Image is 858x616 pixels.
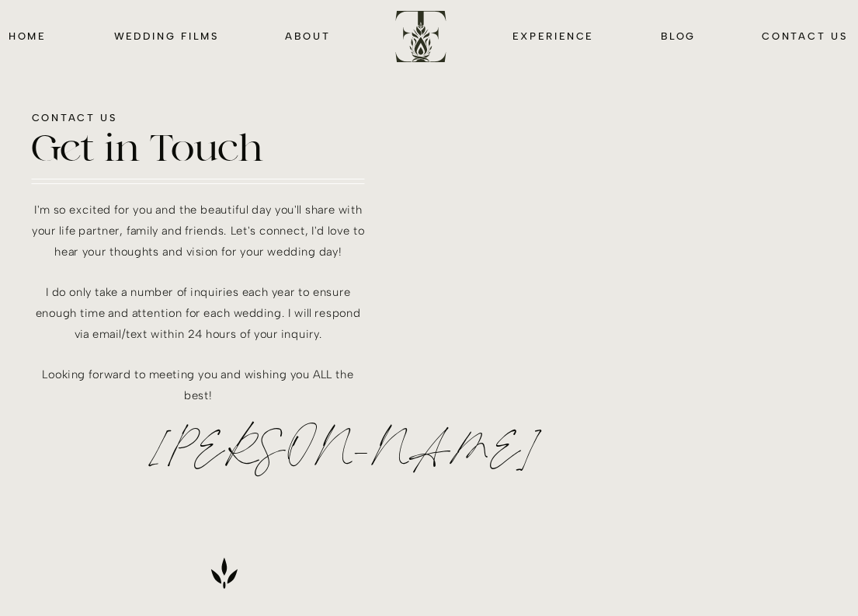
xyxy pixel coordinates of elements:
[151,438,273,472] div: [PERSON_NAME]
[112,27,221,44] a: wedding films
[32,129,333,175] h2: Get in Touch
[510,27,596,44] a: EXPERIENCE
[6,27,47,44] a: HOME
[32,200,365,412] p: I'm so excited for you and the beautiful day you'll share with your life partner, family and frie...
[284,27,331,44] a: about
[660,27,696,44] a: blog
[32,109,331,127] h1: CONTACT US
[760,27,849,44] a: CONTACT us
